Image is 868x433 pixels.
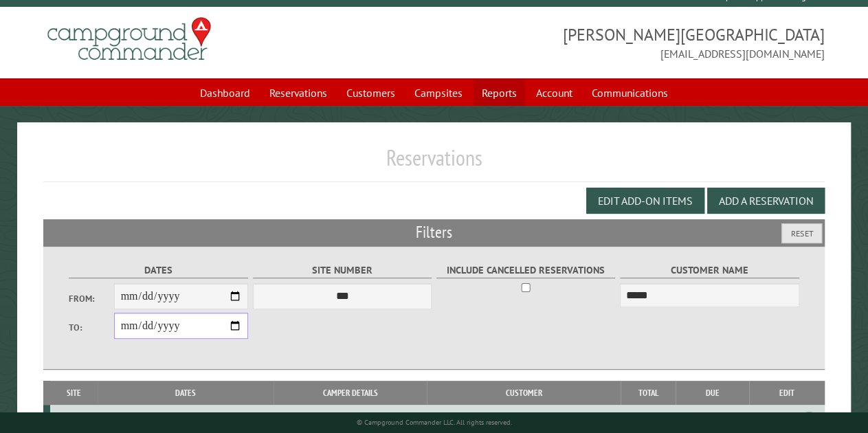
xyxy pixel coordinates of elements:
a: Dashboard [192,80,258,106]
a: Account [528,80,581,106]
a: Reports [474,80,525,106]
a: Communications [583,80,676,106]
th: Camper Details [274,381,427,405]
label: From: [69,292,113,305]
h2: Filters [43,219,825,245]
label: Dates [69,263,248,278]
th: Due [676,381,749,405]
button: Add a Reservation [707,188,825,214]
small: © Campground Commander LLC. All rights reserved. [357,418,512,427]
h1: Reservations [43,144,825,182]
label: Site Number [253,263,432,278]
a: Campsites [406,80,471,106]
a: Reservations [261,80,335,106]
th: Edit [749,381,825,405]
img: Campground Commander [43,12,215,66]
span: [PERSON_NAME][GEOGRAPHIC_DATA] [EMAIL_ADDRESS][DOMAIN_NAME] [434,23,825,62]
a: Customers [338,80,403,106]
th: Customer [427,381,621,405]
label: To: [69,321,113,334]
th: Total [621,381,676,405]
th: Site [50,381,98,405]
th: Dates [98,381,274,405]
label: Include Cancelled Reservations [436,263,616,278]
button: Reset [781,223,822,243]
label: Customer Name [620,263,799,278]
button: Edit Add-on Items [586,188,704,214]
